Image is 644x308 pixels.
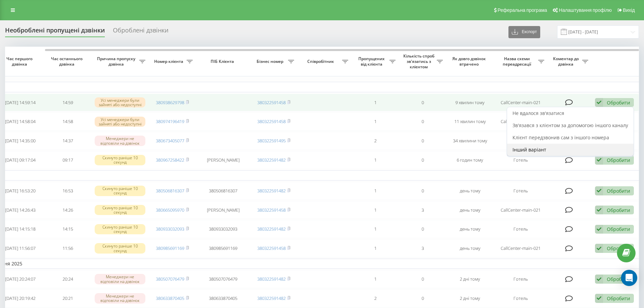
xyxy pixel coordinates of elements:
span: Назва схеми переадресації [497,56,538,67]
td: 6 годин тому [446,151,494,169]
div: Необроблені пропущені дзвінки [5,27,105,37]
a: 380506816307 [156,188,184,194]
td: CallCenter-main-021 [494,113,548,131]
div: Скинуто раніше 10 секунд [95,205,145,215]
div: Скинуто раніше 10 секунд [95,155,145,165]
span: Номер клієнта [152,59,187,64]
span: Як довго дзвінок втрачено [452,56,488,67]
td: 16:53 [44,182,91,200]
div: Усі менеджери були зайняті або недоступні [95,97,145,108]
td: 09:17 [44,151,91,169]
td: CallCenter-main-021 [494,239,548,257]
td: 380933032093 [196,220,250,238]
div: Менеджери не відповіли на дзвінок [95,136,145,146]
td: [PERSON_NAME] [196,151,250,169]
td: 3 [399,239,446,257]
a: 380507076479 [156,276,184,282]
a: 380665095970 [156,207,184,213]
td: Готель [494,220,548,238]
td: 34 хвилини тому [446,132,494,150]
td: 1 [352,239,399,257]
td: 14:26 [44,201,91,219]
td: 14:59 [44,94,91,112]
div: Обробити [607,226,630,232]
td: 0 [399,132,446,150]
td: 1 [352,201,399,219]
td: 20:24 [44,270,91,288]
a: 380322591482 [257,295,286,301]
div: Обробити [607,295,630,302]
span: Клієнт передзвонив сам з іншого номера [512,134,609,141]
div: Обробити [607,276,630,282]
td: день тому [446,182,494,200]
span: ПІБ Клієнта [202,59,244,64]
span: Не вдалося зв'язатися [512,110,564,116]
td: 380985691169 [196,239,250,257]
div: Усі менеджери були зайняті або недоступні [95,117,145,127]
span: Співробітник [301,59,342,64]
div: Менеджери не відповіли на дзвінок [95,293,145,303]
td: 1 [352,113,399,131]
td: 1 [352,94,399,112]
span: Реферальна програма [498,7,547,13]
td: день тому [446,201,494,219]
td: 14:15 [44,220,91,238]
a: 380322591458 [257,99,286,105]
span: Бізнес номер [254,59,288,64]
td: 0 [399,289,446,307]
td: 2 [352,132,399,150]
td: 9 хвилин тому [446,94,494,112]
div: Обробити [607,99,630,106]
a: 380322591495 [257,138,286,144]
a: 380322591458 [257,245,286,251]
a: 380633870405 [156,295,184,301]
a: 380322591482 [257,276,286,282]
td: CallCenter-main-021 [494,94,548,112]
td: 1 [352,220,399,238]
span: Пропущених від клієнта [355,56,389,67]
span: Кількість спроб зв'язатись з клієнтом [402,53,437,69]
td: 380506816307 [196,182,250,200]
a: 380933032093 [156,226,184,232]
td: Готель [494,270,548,288]
td: Готель [494,182,548,200]
div: Оброблені дзвінки [113,27,168,37]
a: 380322591482 [257,188,286,194]
a: 380322591458 [257,118,286,124]
td: 2 [352,289,399,307]
td: 0 [399,94,446,112]
td: 1 [352,182,399,200]
td: Готель [494,151,548,169]
td: 3 [399,201,446,219]
td: 0 [399,182,446,200]
a: 380322591482 [257,226,286,232]
td: 20:21 [44,289,91,307]
div: Скинуто раніше 10 секунд [95,186,145,196]
td: 0 [399,113,446,131]
div: Скинуто раніше 10 секунд [95,224,145,234]
td: 0 [399,220,446,238]
div: Обробити [607,157,630,163]
td: 1 [352,151,399,169]
td: 380507076479 [196,270,250,288]
div: Обробити [607,245,630,252]
td: 2 дні тому [446,270,494,288]
a: 380985691169 [156,245,184,251]
span: Коментар до дзвінка [551,56,582,67]
td: 11 хвилин тому [446,113,494,131]
td: Готель [494,289,548,307]
td: день тому [446,220,494,238]
span: Причина пропуску дзвінка [95,56,139,67]
a: 380938629798 [156,99,184,105]
td: 14:37 [44,132,91,150]
span: Вихід [623,7,635,13]
td: [PERSON_NAME] [196,201,250,219]
td: 11:56 [44,239,91,257]
div: Open Intercom Messenger [621,270,637,286]
td: 1 [352,270,399,288]
span: Налаштування профілю [559,7,612,13]
td: день тому [446,239,494,257]
td: Medical [494,132,548,150]
td: 2 дні тому [446,289,494,307]
td: 0 [399,270,446,288]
